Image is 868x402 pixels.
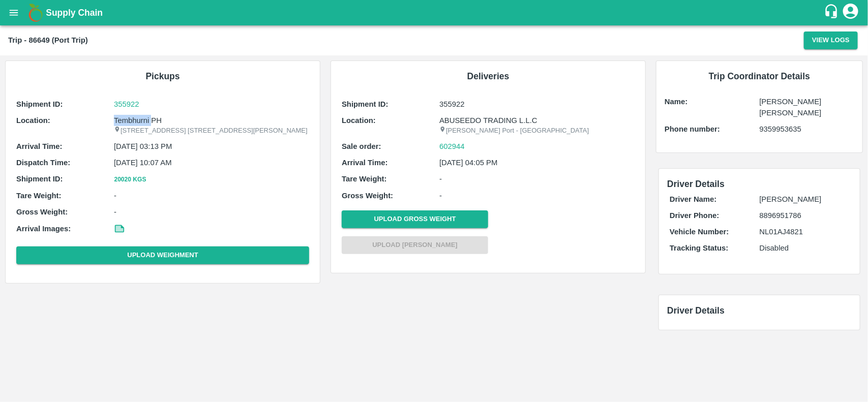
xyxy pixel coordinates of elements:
[342,210,488,228] button: Upload Gross Weight
[760,123,854,135] p: 9359953635
[670,211,719,220] b: Driver Phone:
[665,125,720,133] b: Phone number:
[16,246,309,264] button: Upload Weighment
[667,305,725,316] span: Driver Details
[114,206,309,218] p: -
[342,192,393,200] b: Gross Weight:
[114,174,146,185] button: 20020 Kgs
[670,228,729,236] b: Vehicle Number:
[114,99,309,110] a: 355922
[760,194,849,205] p: [PERSON_NAME]
[2,1,25,24] button: open drawer
[342,175,387,183] b: Tare Weight:
[16,225,71,233] b: Arrival Images:
[46,6,824,20] a: Supply Chain
[342,159,387,167] b: Arrival Time:
[114,190,309,201] p: -
[824,4,842,22] div: customer-support
[16,159,70,167] b: Dispatch Time:
[114,115,309,126] p: Tembhurni PH
[439,157,635,168] p: [DATE] 04:05 PM
[16,142,62,150] b: Arrival Time:
[842,2,860,23] div: account of current user
[439,99,635,110] p: 355922
[114,126,309,136] p: [STREET_ADDRESS] [STREET_ADDRESS][PERSON_NAME]
[439,126,635,136] p: [PERSON_NAME] Port - [GEOGRAPHIC_DATA]
[342,142,381,150] b: Sale order:
[439,190,635,201] p: -
[760,210,849,221] p: 8896951786
[760,96,854,119] p: [PERSON_NAME] [PERSON_NAME]
[16,116,50,125] b: Location:
[670,244,728,252] b: Tracking Status:
[667,179,725,189] span: Driver Details
[760,242,849,254] p: Disabled
[665,98,687,106] b: Name:
[439,141,465,152] a: 602944
[14,69,312,83] h6: Pickups
[46,8,103,18] b: Supply Chain
[665,69,854,83] h6: Trip Coordinator Details
[114,141,309,152] p: [DATE] 03:13 PM
[439,115,635,126] p: ABUSEEDO TRADING L.L.C
[760,226,849,237] p: NL01AJ4821
[16,192,62,200] b: Tare Weight:
[339,69,637,83] h6: Deliveries
[342,116,376,125] b: Location:
[670,195,716,203] b: Driver Name:
[16,100,63,108] b: Shipment ID:
[804,32,858,49] button: View Logs
[25,3,46,23] img: logo
[439,173,635,184] p: -
[342,100,388,108] b: Shipment ID:
[114,157,309,168] p: [DATE] 10:07 AM
[16,175,63,183] b: Shipment ID:
[8,36,88,44] b: Trip - 86649 (Port Trip)
[16,208,68,216] b: Gross Weight:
